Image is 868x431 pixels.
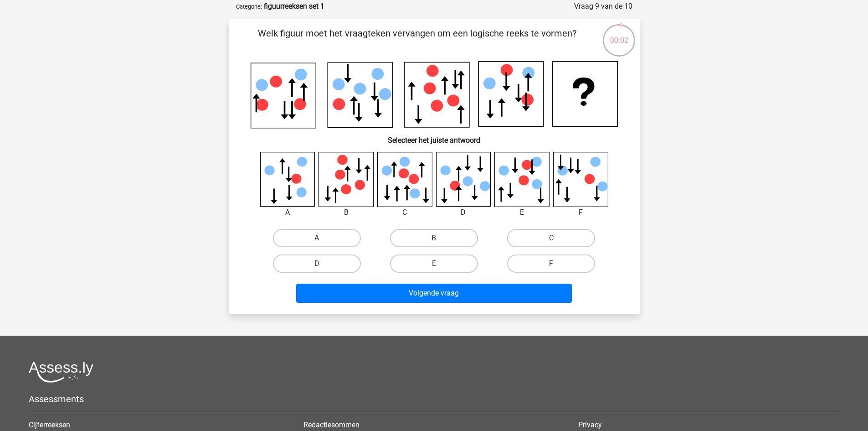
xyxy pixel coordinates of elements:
[370,207,439,218] div: C
[578,421,602,429] a: Privacy
[29,361,93,383] img: Assessly logo
[273,254,361,273] label: D
[243,129,625,145] h6: Selecteer het juiste antwoord
[273,229,361,247] label: A
[312,207,380,218] div: B
[303,421,360,429] a: Redactiesommen
[390,254,478,273] label: E
[507,229,595,247] label: C
[236,3,262,10] small: Categorie:
[243,26,591,54] p: Welk figuur moet het vraagteken vervangen om een logische reeks te vormen?
[507,254,595,273] label: F
[488,207,556,218] div: E
[264,2,324,10] strong: figuurreeksen set 1
[602,23,636,46] div: 00:02
[29,421,70,429] a: Cijferreeksen
[574,1,632,12] div: Vraag 9 van de 10
[29,394,839,405] h5: Assessments
[296,284,572,303] button: Volgende vraag
[253,207,322,218] div: A
[429,207,498,218] div: D
[390,229,478,247] label: B
[546,207,615,218] div: F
